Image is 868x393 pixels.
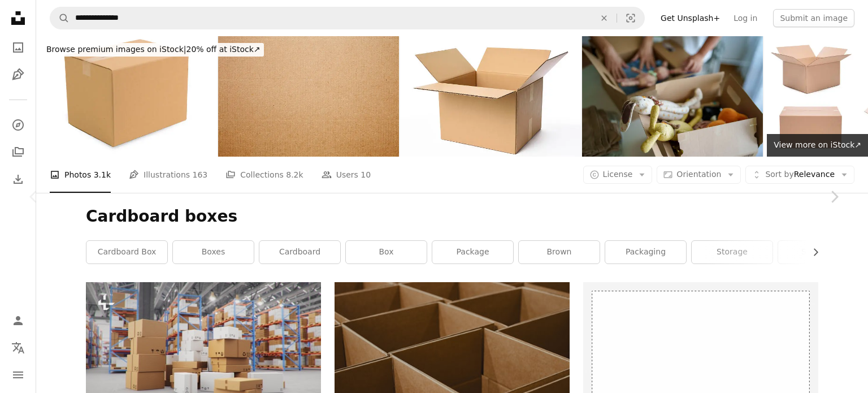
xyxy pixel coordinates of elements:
span: 163 [193,169,208,181]
span: Relevance [765,169,835,180]
form: Find visuals sitewide [50,7,645,29]
button: Search Unsplash [50,7,70,29]
a: 3D Illustration packages delivery, parcels transportation system concept, heap of cardboard boxes... [86,343,321,353]
span: Browse premium images on iStock | [46,45,186,54]
a: Photos [7,36,29,59]
h1: Cardboard boxes [86,206,818,227]
a: Log in / Sign up [7,309,29,332]
a: Collections 8.2k [225,157,303,193]
img: Carboard Box w/Clippping Path [36,36,217,157]
a: packaging [605,241,686,264]
button: Clear [592,7,617,29]
a: Next [800,142,868,251]
button: Submit an image [773,9,854,27]
img: Cardboard texture background [218,36,399,157]
span: Sort by [765,170,793,179]
a: a lot of brown boxes that are open [335,355,570,365]
a: cardboard [259,241,340,264]
a: Users 10 [322,157,371,193]
button: Sort byRelevance [745,166,854,184]
img: Isolated shot of opened blank cardboard box on white background [400,36,581,157]
a: Log in [727,9,764,27]
a: cardboard box [86,241,167,264]
a: box [346,241,427,264]
a: Explore [7,114,29,136]
button: Language [7,336,29,359]
button: License [583,166,653,184]
a: shipping [778,241,859,264]
a: brown [519,241,600,264]
a: Browse premium images on iStock|20% off at iStock↗ [36,36,271,63]
a: package [432,241,513,264]
span: 10 [361,169,371,181]
button: scroll list to the right [805,241,818,264]
a: Illustrations 163 [129,157,207,193]
a: storage [692,241,772,264]
div: 20% off at iStock ↗ [43,43,264,57]
span: Orientation [676,170,721,179]
a: Get Unsplash+ [654,9,727,27]
button: Orientation [657,166,741,184]
img: Sorting and Packing Toys for Donation [582,36,763,157]
button: Visual search [617,7,644,29]
button: Menu [7,364,29,386]
a: View more on iStock↗ [767,134,868,157]
a: boxes [173,241,254,264]
span: License [603,170,633,179]
span: View more on iStock ↗ [774,140,861,149]
a: Collections [7,141,29,163]
span: 8.2k [286,169,303,181]
a: Illustrations [7,63,29,86]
